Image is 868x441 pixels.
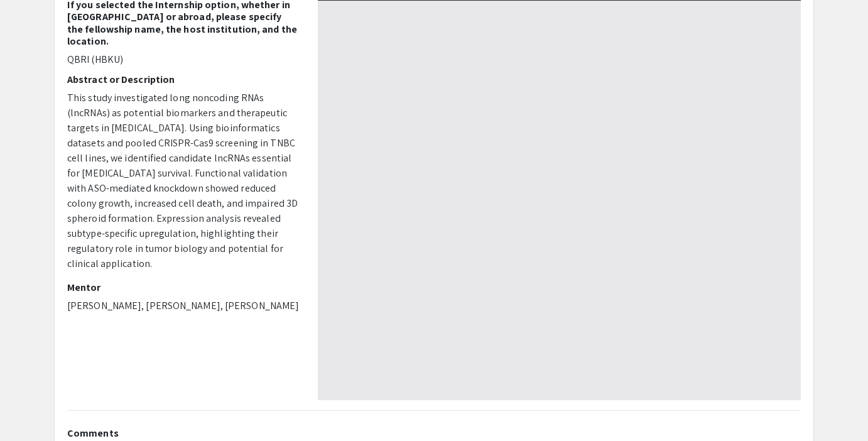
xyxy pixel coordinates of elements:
[67,52,299,67] p: QBRI (HBKU)
[67,73,299,85] h2: Abstract or Description
[67,281,299,293] h2: Mentor
[67,90,299,271] p: This study investigated long noncoding RNAs (lncRNAs) as potential biomarkers and therapeutic tar...
[67,427,801,439] h2: Comments
[67,298,299,313] p: [PERSON_NAME], [PERSON_NAME], [PERSON_NAME]
[9,384,53,432] iframe: Chat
